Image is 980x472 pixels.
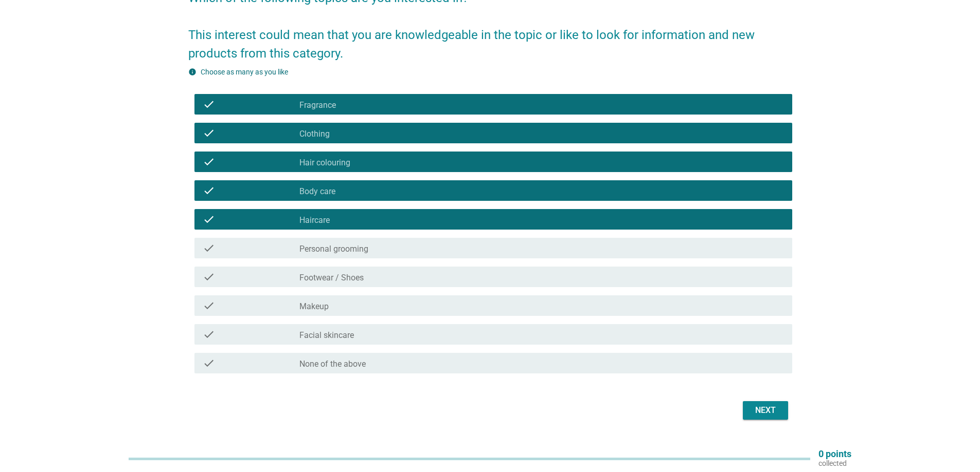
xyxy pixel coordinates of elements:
i: info [188,68,197,76]
i: check [203,242,215,254]
label: Footwear / Shoes [299,273,364,283]
i: check [203,156,215,168]
label: Personal grooming [299,244,368,254]
i: check [203,98,215,110]
label: Haircare [299,215,330,225]
label: Body care [299,186,335,197]
i: check [203,328,215,341]
div: Next [751,404,780,417]
i: check [203,271,215,283]
label: None of the above [299,359,366,369]
i: check [203,357,215,369]
label: Fragrance [299,100,336,110]
label: Facial skincare [299,330,354,341]
i: check [203,127,215,139]
p: 0 points [818,449,851,459]
label: Makeup [299,301,329,312]
button: Next [743,401,788,420]
i: check [203,184,215,197]
label: Choose as many as you like [201,68,288,76]
i: check [203,213,215,225]
p: collected [818,459,851,468]
i: check [203,299,215,312]
label: Hair colouring [299,158,350,168]
label: Clothing [299,129,330,139]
